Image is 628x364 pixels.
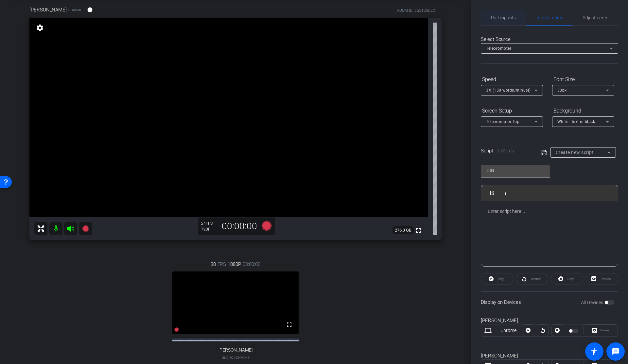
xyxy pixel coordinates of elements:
mat-icon: message [612,348,619,355]
span: 0 Words [497,148,514,154]
div: ROOM ID: 355126082 [397,8,435,13]
span: 1080P [228,261,241,268]
div: Screen Setup [481,105,543,116]
span: Chrome [236,356,250,359]
span: White - text in black [557,119,595,124]
button: Italic (Ctrl+I) [499,186,512,199]
span: [PERSON_NAME] [218,347,253,353]
div: [PERSON_NAME] [481,352,618,360]
mat-icon: settings [35,24,44,32]
span: Adjustments [583,15,608,20]
button: Bold (Ctrl+B) [486,186,498,199]
span: 30px [557,88,567,93]
div: Script [481,147,532,155]
mat-icon: fullscreen [414,227,422,234]
div: Font Size [552,74,614,85]
div: 24 [201,221,218,226]
div: 720P [201,227,218,232]
span: FPS [218,261,226,268]
span: - [235,355,236,360]
span: 276.3 GB [392,226,414,234]
span: Subject [222,355,250,360]
label: All Devices [581,299,604,306]
span: 30 [211,261,216,268]
span: Teleprompter Top [486,119,519,124]
div: [PERSON_NAME] [481,317,618,324]
span: Teleprompter [486,46,511,51]
div: 00:00:00 [218,221,261,232]
div: Background [552,105,614,116]
div: Chrome [495,327,522,334]
span: FPS [206,221,213,226]
div: Display on Devices [481,291,618,313]
span: 00:00:00 [243,261,260,268]
span: 3X (130 words/minute) [486,88,531,93]
div: Select Source [481,36,618,43]
span: Chrome [68,8,82,12]
span: Participants [491,15,516,20]
span: [PERSON_NAME] [29,6,67,13]
mat-icon: info [87,7,93,13]
mat-icon: accessibility [590,348,598,355]
span: Teleprompter [536,15,563,20]
div: Speed [481,74,543,85]
input: Title [486,166,545,174]
mat-icon: fullscreen [285,321,293,329]
span: Create new script [556,150,594,155]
